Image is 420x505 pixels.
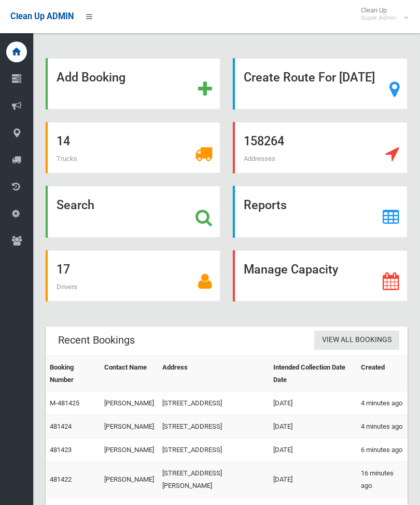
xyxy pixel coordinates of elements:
[57,70,125,85] strong: Add Booking
[100,391,158,415] td: [PERSON_NAME]
[244,198,287,212] strong: Reports
[50,422,72,430] a: 481424
[50,399,79,407] a: M-481425
[57,283,77,291] span: Drivers
[357,438,408,461] td: 6 minutes ago
[46,250,220,302] a: 17 Drivers
[158,461,269,497] td: [STREET_ADDRESS][PERSON_NAME]
[100,438,158,461] td: [PERSON_NAME]
[46,186,220,237] a: Search
[50,475,72,483] a: 481422
[57,198,94,212] strong: Search
[233,122,408,173] a: 158264 Addresses
[46,58,220,110] a: Add Booking
[100,461,158,497] td: [PERSON_NAME]
[269,391,357,415] td: [DATE]
[357,356,408,391] th: Created
[269,415,357,438] td: [DATE]
[10,11,74,21] span: Clean Up ADMIN
[100,415,158,438] td: [PERSON_NAME]
[269,438,357,461] td: [DATE]
[244,262,338,277] strong: Manage Capacity
[158,415,269,438] td: [STREET_ADDRESS]
[244,134,284,148] strong: 158264
[356,6,407,22] span: Clean Up
[233,250,408,302] a: Manage Capacity
[244,70,375,85] strong: Create Route For [DATE]
[361,14,397,22] small: Super Admin
[158,356,269,391] th: Address
[244,155,275,162] span: Addresses
[269,356,357,391] th: Intended Collection Date Date
[357,461,408,497] td: 16 minutes ago
[46,356,100,391] th: Booking Number
[46,330,147,350] header: Recent Bookings
[57,155,77,162] span: Trucks
[50,446,72,454] a: 481423
[158,391,269,415] td: [STREET_ADDRESS]
[314,331,399,350] a: View All Bookings
[269,461,357,497] td: [DATE]
[233,58,408,110] a: Create Route For [DATE]
[233,186,408,237] a: Reports
[57,134,70,148] strong: 14
[100,356,158,391] th: Contact Name
[357,391,408,415] td: 4 minutes ago
[57,262,70,277] strong: 17
[357,415,408,438] td: 4 minutes ago
[158,438,269,461] td: [STREET_ADDRESS]
[46,122,220,173] a: 14 Trucks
